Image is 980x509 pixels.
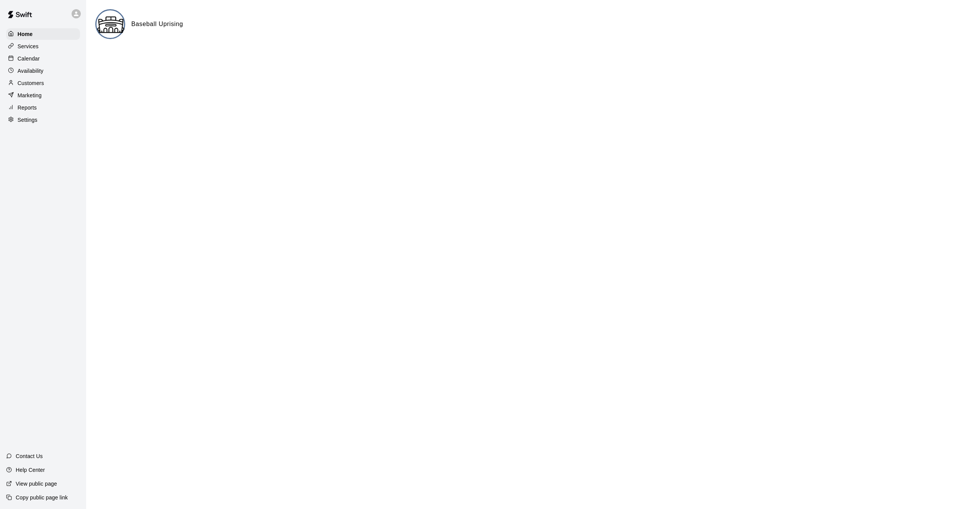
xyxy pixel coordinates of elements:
[18,55,40,62] p: Calendar
[18,104,37,111] p: Reports
[18,67,44,75] p: Availability
[6,77,80,89] a: Customers
[16,466,45,474] p: Help Center
[16,494,68,501] p: Copy public page link
[6,114,80,126] a: Settings
[16,452,43,460] p: Contact Us
[18,79,44,87] p: Customers
[6,65,80,77] a: Availability
[6,53,80,64] a: Calendar
[96,10,125,39] img: Baseball Uprising logo
[6,28,80,40] a: Home
[18,116,38,124] p: Settings
[18,43,39,50] p: Services
[6,90,80,101] a: Marketing
[16,480,57,488] p: View public page
[6,102,80,113] a: Reports
[131,19,183,29] h6: Baseball Uprising
[6,41,80,52] a: Services
[18,92,42,99] p: Marketing
[18,30,33,38] p: Home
